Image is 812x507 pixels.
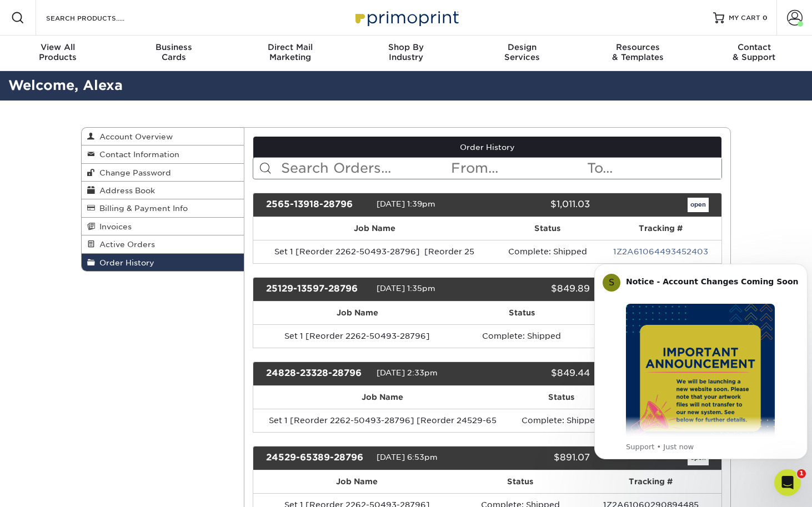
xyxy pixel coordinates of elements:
span: Order History [95,258,154,267]
th: Job Name [253,217,496,240]
th: Status [496,217,599,240]
a: BusinessCards [116,36,232,71]
input: From... [450,158,585,179]
th: Job Name [253,470,461,493]
th: Status [461,470,580,493]
div: $849.44 [479,367,598,381]
a: Contact& Support [696,36,812,71]
td: Complete: Shipped [496,240,599,263]
a: DesignServices [464,36,580,71]
img: Primoprint [350,6,462,29]
span: [DATE] 1:35pm [377,284,435,293]
a: Change Password [82,164,244,182]
div: 24529-65389-28796 [258,451,377,465]
a: Account Overview [82,128,244,145]
div: Marketing [232,42,348,62]
span: Business [116,42,232,52]
th: Tracking # [580,470,721,493]
div: Services [464,42,580,62]
span: Contact [696,42,812,52]
a: Direct MailMarketing [232,36,348,71]
span: [DATE] 6:53pm [377,453,438,461]
div: 2565-13918-28796 [258,198,377,212]
a: Resources& Templates [580,36,696,71]
td: Set 1 [Reorder 2262-50493-28796] [Reorder 25 [253,240,496,263]
a: Order History [82,254,244,271]
th: Tracking # [599,217,721,240]
span: [DATE] 1:39pm [377,199,435,208]
span: [DATE] 2:33pm [377,368,438,377]
div: $849.89 [479,282,598,297]
span: 0 [763,14,768,22]
input: To... [586,158,721,179]
div: $891.07 [479,451,598,465]
span: Contact Information [95,150,179,159]
span: Billing & Payment Info [95,204,188,213]
span: Direct Mail [232,42,348,52]
a: Shop ByIndustry [348,36,464,71]
span: Resources [580,42,696,52]
div: Industry [348,42,464,62]
td: Set 1 [Reorder 2262-50493-28796] [253,324,462,348]
a: Order History [253,137,722,158]
div: 25129-13597-28796 [258,282,377,297]
span: Change Password [95,168,171,177]
iframe: Google Customer Reviews [3,473,94,503]
div: Cards [116,42,232,62]
input: Search Orders... [280,158,450,179]
th: Job Name [253,302,462,324]
td: Complete: Shipped [462,324,582,348]
iframe: Intercom notifications message [590,247,812,477]
input: SEARCH PRODUCTS..... [45,11,153,24]
th: Job Name [253,386,513,409]
div: & Templates [580,42,696,62]
span: Invoices [95,222,132,231]
span: Active Orders [95,240,155,249]
div: 24828-23328-28796 [258,367,377,381]
div: $1,011.03 [479,198,598,212]
a: Invoices [82,218,244,235]
span: Shop By [348,42,464,52]
a: Billing & Payment Info [82,199,244,217]
td: 1Z2A61060399013364 [582,324,721,348]
span: Address Book [95,186,155,195]
th: Status [462,302,582,324]
span: 1 [797,469,806,478]
iframe: Intercom live chat [774,469,801,496]
th: Tracking # [582,302,721,324]
a: open [688,198,709,212]
td: Complete: Shipped [512,409,610,432]
a: Address Book [82,182,244,199]
td: Set 1 [Reorder 2262-50493-28796] [Reorder 24529-65 [253,409,513,432]
span: Account Overview [95,132,173,141]
a: Active Orders [82,235,244,253]
span: MY CART [729,13,760,23]
a: Contact Information [82,145,244,163]
div: & Support [696,42,812,62]
span: Design [464,42,580,52]
th: Status [512,386,610,409]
